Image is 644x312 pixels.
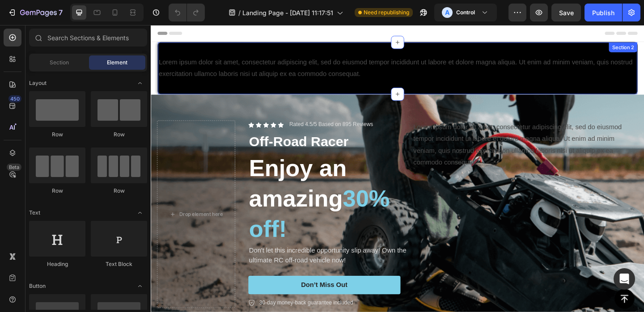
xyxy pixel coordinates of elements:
[133,206,147,220] span: Toggle open
[91,260,147,268] div: Text Block
[31,202,78,209] div: Drop element here
[107,240,280,261] p: Don't let this incredible opportunity slip away! Own the ultimate RC off-road vehicle now!
[29,209,40,217] span: Text
[106,273,271,293] button: Don’t Miss Out
[169,4,205,21] div: Undo/Redo
[151,25,644,312] iframe: Design area
[551,4,581,21] button: Save
[163,278,214,287] div: Don’t Miss Out
[29,282,46,290] span: Button
[500,20,527,28] div: Section 2
[29,79,47,87] span: Layout
[133,76,147,90] span: Toggle open
[29,187,85,195] div: Row
[91,131,147,139] div: Row
[559,9,574,17] span: Save
[434,4,497,21] button: AControl
[7,164,21,171] div: Beta
[4,4,67,21] button: 7
[106,138,281,239] h2: Enjoy an amazing
[238,8,241,17] span: /
[107,118,280,137] p: Off-Road Racer
[8,33,529,61] div: Lorem ipsum dolor sit amet, consectetur adipiscing elit, sed do eiusmod tempor incididunt ut labo...
[445,8,449,17] p: A
[364,8,409,17] span: Need republishing
[50,59,69,67] span: Section
[8,95,21,102] div: 450
[133,279,147,293] span: Toggle open
[91,187,147,195] div: Row
[107,59,127,67] span: Element
[29,131,85,139] div: Row
[59,7,63,18] p: 7
[614,268,635,290] div: Open Intercom Messenger
[29,29,147,46] input: Search Sections & Elements
[29,260,85,268] div: Heading
[284,104,530,157] div: Lorem ipsum dolor sit amet, consectetur adipiscing elit, sed do eiusmod tempor incididunt ut labo...
[456,8,475,17] h3: Control
[592,8,614,17] div: Publish
[242,8,333,17] span: Landing Page - [DATE] 11:17:51
[151,105,242,112] p: Rated 4.5/5 Based on 895 Reviews
[585,4,622,21] button: Publish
